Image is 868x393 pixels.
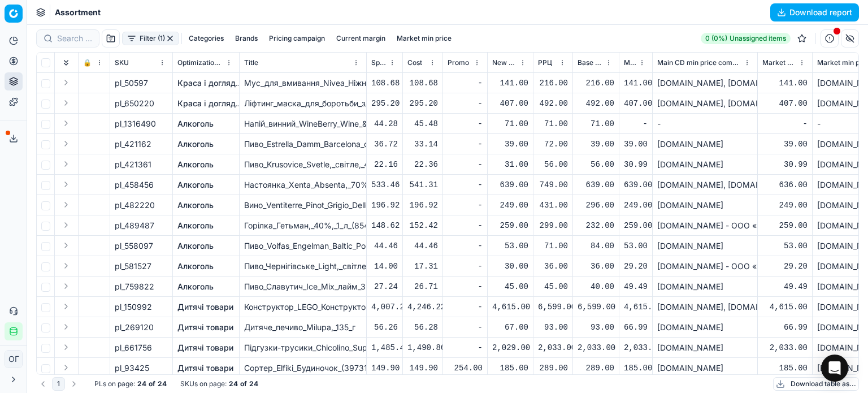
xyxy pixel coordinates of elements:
[578,301,614,313] div: 6,599.00
[657,159,753,170] div: [DOMAIN_NAME]
[59,198,73,211] button: Expand
[115,58,129,67] span: SKU
[407,322,438,333] div: 56.28
[538,200,568,211] div: 431.00
[244,58,258,67] span: Title
[407,118,438,129] div: 45.48
[492,220,528,231] div: 259.00
[407,281,438,292] div: 26.71
[59,96,73,110] button: Expand
[371,301,398,313] div: 4,007.21
[244,261,362,272] div: Пиво_Чернігівське_Light,_світле,_4,3%,_з/б,_0,5_л
[177,179,214,191] a: Алкоголь
[448,118,483,129] div: -
[657,200,753,211] div: [DOMAIN_NAME]
[762,362,808,374] div: 185.00
[448,200,483,211] div: -
[59,340,73,354] button: Expand
[762,281,808,292] div: 49.49
[624,342,648,353] div: 2,033.00
[371,179,398,191] div: 533.46
[244,179,362,191] div: Настоянка_Xenta_Absenta,_70%,_0,5_л_(166603)
[244,98,362,109] div: Ліфтинг_маска_для_боротьби_з_набряками_Hollyskin_Artichoke_Skin_Perfecting_охолоджуюча_250_г
[332,32,390,45] button: Current margin
[57,33,92,44] input: Search by SKU or title
[83,58,92,67] span: 🔒
[55,7,101,18] span: Assortment
[244,362,362,374] div: Сортер_Elfiki_Будиночок_(39731)
[371,362,398,374] div: 149.90
[115,220,154,231] span: pl_489487
[624,139,648,150] div: 39.00
[492,281,528,292] div: 45.00
[59,218,73,232] button: Expand
[59,137,73,150] button: Expand
[762,159,808,170] div: 30.99
[59,361,73,374] button: Expand
[5,350,23,368] button: ОГ
[67,377,81,391] button: Go to next page
[59,178,73,191] button: Expand
[115,179,154,191] span: pl_458456
[492,301,528,313] div: 4,615.00
[407,362,438,374] div: 149.90
[448,220,483,231] div: -
[94,379,135,388] span: PLs on page :
[538,362,568,374] div: 289.00
[137,379,146,388] strong: 24
[538,77,568,89] div: 216.00
[657,77,753,89] div: [DOMAIN_NAME], [DOMAIN_NAME]
[177,77,236,89] a: Краса і догляд
[59,300,73,313] button: Expand
[371,98,398,109] div: 295.20
[264,32,329,45] button: Pricing campaign
[407,342,438,353] div: 1,490.86
[624,77,648,89] div: 141.00
[762,342,808,353] div: 2,033.00
[407,58,422,67] span: Cost
[448,240,483,252] div: -
[657,322,753,333] div: [DOMAIN_NAME]
[624,58,636,67] span: Main CD min price
[578,118,614,129] div: 71.00
[115,139,151,150] span: pl_421162
[59,320,73,334] button: Expand
[578,322,614,333] div: 93.00
[407,301,438,313] div: 4,246.22
[492,362,528,374] div: 185.00
[229,379,238,388] strong: 24
[115,240,153,252] span: pl_558097
[657,281,753,292] div: [DOMAIN_NAME]
[762,179,808,191] div: 636.00
[657,220,753,231] div: [DOMAIN_NAME] - ООО «Эпицентр К»
[538,261,568,272] div: 36.00
[371,139,398,150] div: 36.72
[407,200,438,211] div: 196.92
[624,98,648,109] div: 407.00
[59,239,73,252] button: Expand
[624,118,648,129] div: -
[177,281,214,292] a: Алкоголь
[371,58,387,67] span: Specification Cost
[244,301,362,313] div: Конструктор_LEGO_Конструктор_LEGO_Creator_3_v_1_Піратський_корабель_1264_деталей_(31109)
[177,261,214,272] a: Алкоголь
[492,98,528,109] div: 407.00
[371,200,398,211] div: 196.92
[177,98,236,109] a: Краса і догляд
[492,179,528,191] div: 639.00
[762,322,808,333] div: 66.99
[371,77,398,89] div: 108.68
[578,281,614,292] div: 40.00
[177,322,233,333] a: Дитячі товари
[407,240,438,252] div: 44.46
[59,56,73,70] button: Expand all
[244,118,362,129] div: Напій_винний_WineBerry_Wine_&_Mango_винно-манговий_з_соком_біле_напівсолодке_1_л
[770,3,859,21] button: Download report
[59,76,73,89] button: Expand
[177,362,233,374] a: Дитячі товари
[244,322,362,333] div: Дитяче_печиво_Milupa,_135_г
[115,159,151,170] span: pl_421361
[624,281,648,292] div: 49.49
[149,379,155,388] strong: of
[231,32,262,45] button: Brands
